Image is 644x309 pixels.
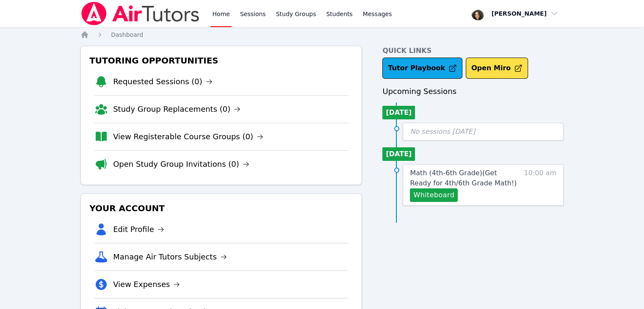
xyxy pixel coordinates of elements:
[113,279,180,290] a: View Expenses
[111,30,143,39] a: Dashboard
[382,58,462,79] a: Tutor Playbook
[410,188,458,202] button: Whiteboard
[382,147,415,161] li: [DATE]
[111,31,143,38] span: Dashboard
[410,169,517,187] span: Math (4th-6th Grade) ( Get Ready for 4th/6th Grade Math! )
[80,2,200,25] img: Air Tutors
[113,103,240,115] a: Study Group Replacements (0)
[80,30,564,39] nav: Breadcrumb
[88,201,355,216] h3: Your Account
[113,76,213,88] a: Requested Sessions (0)
[113,131,263,143] a: View Registerable Course Groups (0)
[382,86,564,97] h3: Upcoming Sessions
[410,127,475,135] span: No sessions [DATE]
[363,10,392,18] span: Messages
[382,46,564,56] h4: Quick Links
[113,158,249,170] a: Open Study Group Invitations (0)
[466,58,528,79] button: Open Miro
[524,168,556,202] span: 10:00 am
[113,251,227,263] a: Manage Air Tutors Subjects
[382,106,415,119] li: [DATE]
[113,223,164,235] a: Edit Profile
[88,53,355,68] h3: Tutoring Opportunities
[410,168,520,188] a: Math (4th-6th Grade)(Get Ready for 4th/6th Grade Math!)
